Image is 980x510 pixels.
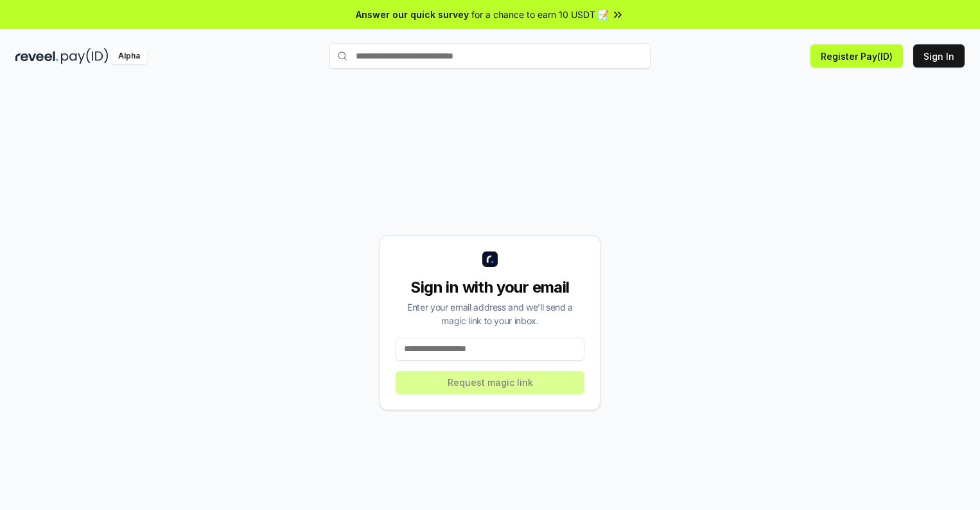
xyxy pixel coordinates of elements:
button: Sign In [913,44,965,68]
span: Answer our quick survey [356,8,469,21]
img: pay_id [61,48,109,64]
div: Sign in with your email [396,277,584,298]
img: reveel_dark [15,48,58,64]
span: for a chance to earn 10 USDT 📝 [471,8,609,21]
div: Alpha [111,48,147,64]
button: Register Pay(ID) [810,44,903,68]
div: Enter your email address and we’ll send a magic link to your inbox. [396,300,584,327]
img: logo_small [482,251,498,267]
